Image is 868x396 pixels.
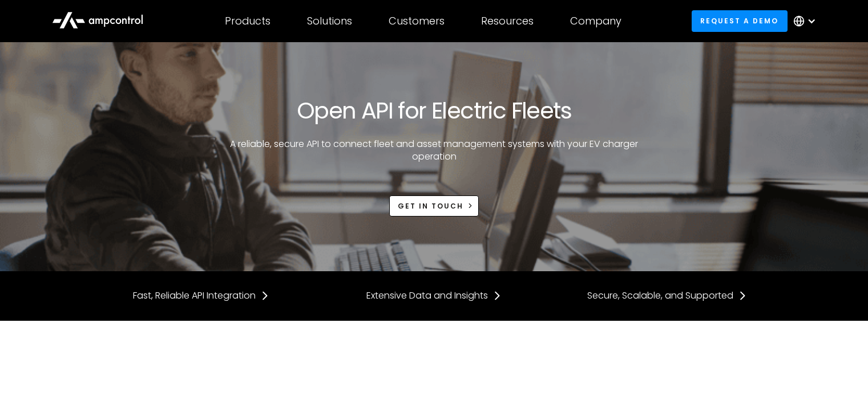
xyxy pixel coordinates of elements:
[398,201,463,211] div: Get in touch
[307,15,352,27] div: Solutions
[133,289,256,302] div: Fast, Reliable API Integration
[366,289,502,302] a: Extensive Data and Insights
[133,289,269,302] a: Fast, Reliable API Integration
[297,97,571,124] h1: Open API for Electric Fleets
[481,15,534,27] div: Resources
[692,10,788,31] a: Request a demo
[587,289,747,302] a: Secure, Scalable, and Supported
[366,289,488,302] div: Extensive Data and Insights
[226,138,643,164] p: A reliable, secure API to connect fleet and asset management systems with your EV charger operation
[389,15,445,27] div: Customers
[570,15,621,27] div: Company
[225,15,271,27] div: Products
[587,289,733,302] div: Secure, Scalable, and Supported
[389,195,479,217] a: Get in touch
